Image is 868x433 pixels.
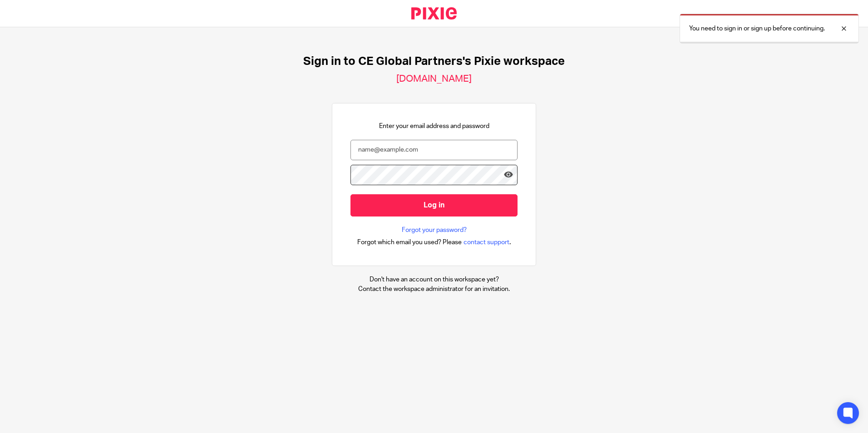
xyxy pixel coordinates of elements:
[350,140,518,160] input: name@example.com
[303,54,565,69] h1: Sign in to CE Global Partners's Pixie workspace
[689,24,825,33] p: You need to sign in or sign up before continuing.
[464,238,509,247] span: contact support
[357,238,462,247] span: Forgot which email you used? Please
[402,226,467,235] a: Forgot your password?
[350,194,518,216] input: Log in
[357,237,511,247] div: .
[358,285,510,294] p: Contact the workspace administrator for an invitation.
[379,122,489,131] p: Enter your email address and password
[396,73,472,85] h2: [DOMAIN_NAME]
[358,275,510,284] p: Don't have an account on this workspace yet?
